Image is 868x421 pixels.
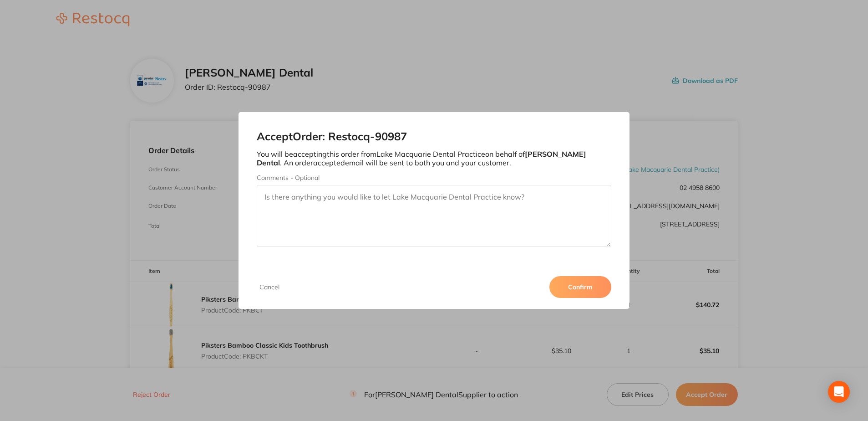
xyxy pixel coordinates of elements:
[257,174,611,181] label: Comments - Optional
[257,283,282,291] button: Cancel
[257,150,611,167] p: You will be accepting this order from Lake Macquarie Dental Practice on behalf of . An order acce...
[257,149,586,167] b: [PERSON_NAME] Dental
[549,276,611,298] button: Confirm
[257,130,611,143] h2: Accept Order: Restocq- 90987
[828,381,850,403] div: Open Intercom Messenger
